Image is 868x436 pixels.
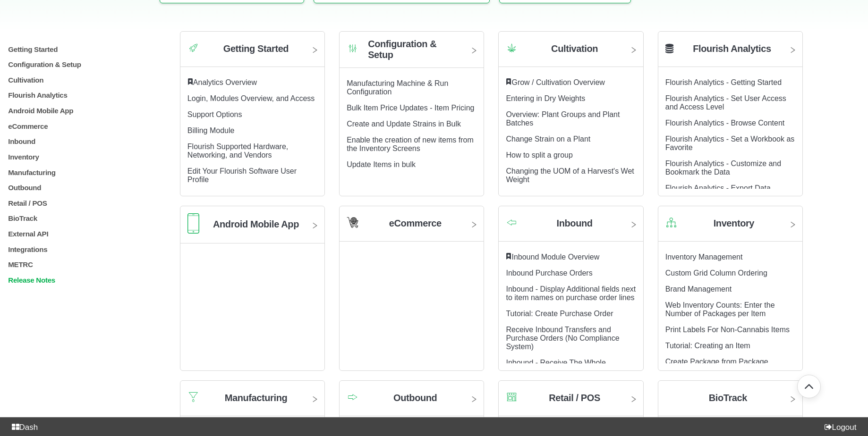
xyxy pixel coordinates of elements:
a: Inbound - Receive The Whole Purchase Order In One Click article [506,359,605,375]
p: eCommerce [7,122,149,130]
h2: Manufacturing [225,393,288,403]
h2: Getting Started [223,43,289,54]
a: Edit Your Flourish Software User Profile article [187,167,297,184]
img: Category icon [187,213,199,234]
a: Flourish Analytics - Set a Workbook as Favorite article [665,135,795,151]
a: Analytics Overview article [193,78,257,86]
h2: Flourish Analytics [693,43,771,54]
div: ​ [187,78,317,87]
a: Dash [8,423,38,432]
a: Inbound [7,137,149,145]
a: Flourish Analytics - Customize and Bookmark the Data article [665,159,781,176]
h2: Configuration & Setup [368,39,462,60]
a: Inventory Management article [665,253,743,261]
a: Category icon eCommerce [340,213,484,242]
a: Configuration & Setup [7,60,149,68]
svg: Featured [506,253,511,260]
h2: Retail / POS [549,393,600,403]
p: Release Notes [7,276,149,284]
a: How to split a group article [506,151,572,159]
a: Category icon Getting Started [180,39,324,67]
img: Category icon [347,393,358,401]
a: Support Options article [187,110,242,118]
svg: Featured [506,78,511,85]
a: Bulk Item Price Updates - Item Pricing article [347,104,474,112]
a: Category icon Android Mobile App [180,213,324,243]
a: Enable the creation of new items from the Inventory Screens article [347,136,474,152]
a: Cultivation [7,76,149,84]
a: Update Items in bulk article [347,160,416,168]
a: Entering in Dry Weights article [506,94,585,102]
h2: Inbound [557,218,593,229]
svg: Featured [187,78,193,85]
h2: eCommerce [389,218,442,229]
a: Getting Started [7,45,149,53]
a: Category icon Outbound [340,388,484,416]
a: BioTrack [658,388,802,416]
a: Change Strain on a Plant article [506,135,590,143]
a: Inbound Module Overview article [511,253,599,261]
a: Category icon Retail / POS [499,388,643,416]
a: Inbound Purchase Orders article [506,269,592,277]
a: Retail / POS [7,199,149,207]
a: External API [7,230,149,238]
a: Flourish Analytics [658,39,802,67]
a: Integrations [7,245,149,253]
a: Category icon Configuration & Setup [340,39,484,68]
h2: Cultivation [551,43,598,54]
a: Inventory [7,153,149,161]
a: Inbound - Display Additional fields next to item names on purchase order lines article [506,285,636,302]
a: Changing the UOM of a Harvest's Wet Weight article [506,167,634,184]
a: Tutorial: Creating an Item article [665,342,750,350]
a: Manufacturing [7,168,149,176]
a: Flourish Analytics [7,91,149,99]
a: Category icon Cultivation [499,39,643,67]
button: Go back to top of document [797,375,821,398]
div: ​ [506,78,636,87]
a: Overview: Plant Groups and Plant Batches article [506,110,620,127]
img: Category icon [506,218,518,226]
img: Category icon [506,42,518,54]
a: Custom Grid Column Ordering article [665,269,767,277]
a: Manufacturing Machine & Run Configuration article [347,79,448,96]
a: Flourish Analytics - Set User Access and Access Level article [665,94,786,111]
img: Category icon [665,217,677,228]
a: Brand Management article [665,285,732,293]
a: Category icon Inventory [658,213,802,242]
div: ​ [506,253,636,261]
a: Outbound [7,184,149,192]
a: Flourish Analytics - Getting Started article [665,78,782,86]
a: Create Package from Package article [665,358,768,366]
a: Category icon Manufacturing [180,388,324,416]
a: Login, Modules Overview, and Access article [187,94,315,102]
a: Category icon Inbound [499,213,643,242]
a: Receive Inbound Transfers and Purchase Orders (No Compliance System) article [506,326,619,351]
img: Category icon [347,42,358,54]
a: Billing Module article [187,126,235,134]
a: Grow / Cultivation Overview article [511,78,604,86]
h2: Outbound [393,393,437,403]
a: Android Mobile App [7,107,149,115]
img: Category icon [187,391,199,403]
a: Create and Update Strains in Bulk article [347,120,461,128]
h2: Android Mobile App [213,219,299,230]
img: Category icon [187,42,199,54]
a: Tutorial: Create Purchase Order article [506,310,613,318]
a: BioTrack [7,214,149,222]
a: Flourish Analytics - Browse Content article [665,119,785,127]
img: Category icon [347,217,358,228]
h2: Inventory [714,218,754,229]
a: Web Inventory Counts: Enter the Number of Packages per Item article [665,301,775,318]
